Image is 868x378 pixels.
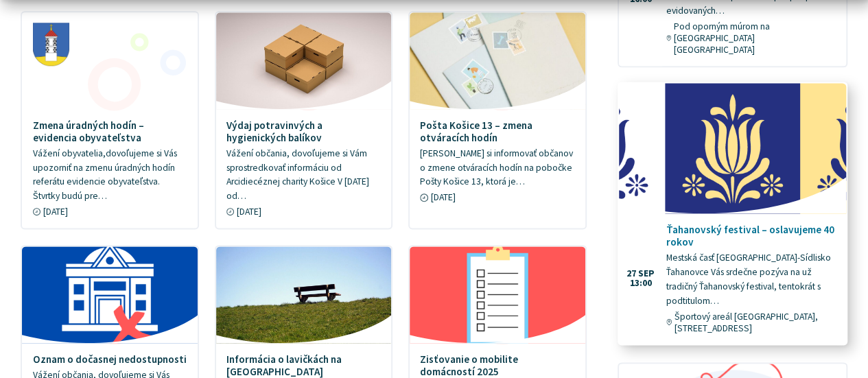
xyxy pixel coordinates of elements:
a: Zmena úradných hodín – evidencia obyvateľstva Vážení obyvatelia,dovoľujeme si Vás upozorniť na zm... [22,12,198,228]
span: 27 [626,270,636,279]
p: [PERSON_NAME] si informovať občanov o zmene otváracích hodín na pobočke Pošty Košice 13, ktorá je… [420,147,574,189]
span: [DATE] [43,206,68,217]
h4: Výdaj potravinvých a hygienických balíkov [226,119,381,144]
span: [DATE] [237,206,261,217]
span: Športový areál [GEOGRAPHIC_DATA], [STREET_ADDRESS] [675,310,835,333]
h4: Ťahanovský festival – oslavujeme 40 rokov [666,224,836,248]
span: [DATE] [430,191,455,203]
p: Vážení obyvatelia,dovoľujeme si Vás upozorniť na zmenu úradných hodín referátu evidencie obyvateľ... [33,147,187,203]
span: Pod oporným múrom na [GEOGRAPHIC_DATA] [GEOGRAPHIC_DATA] [674,21,836,56]
a: Ťahanovský festival – oslavujeme 40 rokov Mestská časť [GEOGRAPHIC_DATA]-Sídlisko Ťahanovce Vás s... [619,83,845,344]
h4: Pošta Košice 13 – zmena otváracích hodín [420,119,574,144]
h4: Zmena úradných hodín – evidencia obyvateľstva [33,119,187,144]
p: Vážení občania, dovoľujeme si Vám sprostredkovať informáciu od Arcidiecéznej charity Košice V [DA... [226,147,381,203]
a: Pošta Košice 13 – zmena otváracích hodín [PERSON_NAME] si informovať občanov o zmene otváracích h... [410,12,585,214]
span: 13:00 [626,279,655,288]
h4: Oznam o dočasnej nedostupnosti [33,353,187,366]
p: Mestská časť [GEOGRAPHIC_DATA]-Sídlisko Ťahanovce Vás srdečne pozýva na už tradičný Ťahanovský fe... [666,251,836,307]
h4: Zisťovanie o mobilite domácností 2025 [420,353,574,378]
h4: Informácia o lavičkách na [GEOGRAPHIC_DATA] [226,353,381,378]
span: sep [638,270,655,279]
a: Výdaj potravinvých a hygienických balíkov Vážení občania, dovoľujeme si Vám sprostredkovať inform... [216,12,392,228]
